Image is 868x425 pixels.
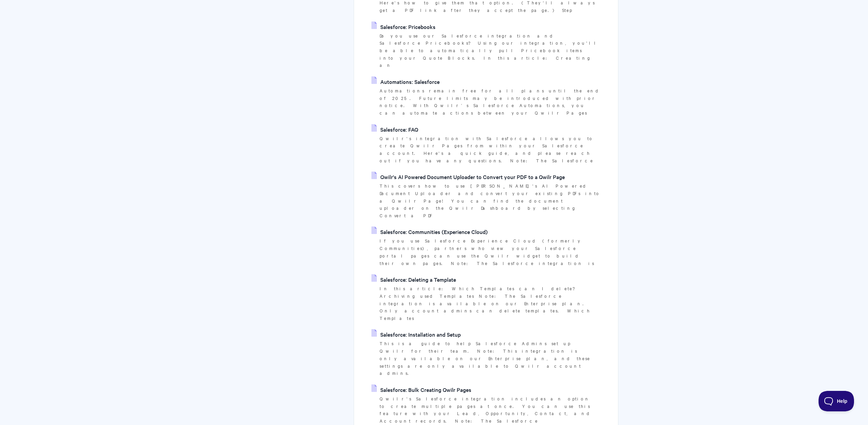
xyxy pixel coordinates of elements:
[380,182,601,219] p: This covers how to use [PERSON_NAME]'s AI Powered Document Uploader and convert your existing PDF...
[380,285,601,322] p: In this article: Which Templates can I delete? Archiving used Templates Note: The Salesforce inte...
[380,32,601,69] p: Do you use our Salesforce integration and Salesforce Pricebooks? Using our integration, you'll be...
[380,237,601,267] p: If you use Salesforce Experience Cloud (formerly Communities), partners who view your Salesforce ...
[371,124,418,134] a: Salesforce: FAQ
[371,172,565,182] a: Qwilr's AI Powered Document Uploader to Convert your PDF to a Qwilr Page
[380,135,601,164] p: Qwilr's integration with Salesforce allows you to create Qwilr Pages from within your Salesforce ...
[371,226,488,237] a: Salesforce: Communities (Experience Cloud)
[371,384,471,395] a: Salesforce: Bulk Creating Qwilr Pages
[380,340,601,377] p: This is a guide to help Salesforce Admins set up Qwilr for their team. Note: This integration is ...
[380,395,601,425] p: Qwilr's Salesforce integration includes an option to create multiple pages at once. You can use t...
[371,76,440,87] a: Automations: Salesforce
[371,21,436,32] a: Salesforce: Pricebooks
[371,274,456,284] a: Salesforce: Deleting a Template
[371,329,461,339] a: Salesforce: Installation and Setup
[819,391,854,411] iframe: Toggle Customer Support
[380,87,601,117] p: Automations remain free for all plans until the end of 2025. Future limits may be introduced with...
